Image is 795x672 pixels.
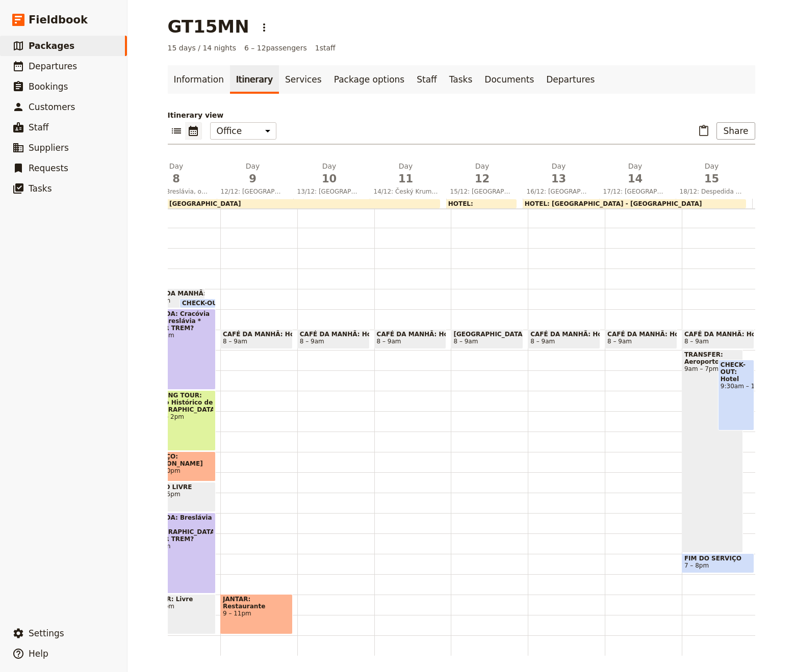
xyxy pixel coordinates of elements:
div: CAFÉ DA MANHÃ: Hotel8 – 9am [220,329,293,349]
div: JANTAR: Livre9 – 11pm [143,594,216,634]
span: JANTAR: Restaurante [223,596,290,610]
div: CAFÉ DA MANHÃ: Hotel8 – 9am [374,329,447,349]
div: TRANSFER: Aeroporto9am – 7pm [682,350,743,553]
a: Documents [478,65,540,94]
h2: Day [450,161,515,186]
div: PARTIDA: Breslávia para [GEOGRAPHIC_DATA]* PEGAR TREM?5 – 9pm [143,513,216,594]
span: [GEOGRAPHIC_DATA] no Hotel [453,331,521,338]
button: Day1013/12: [GEOGRAPHIC_DATA], castelo e sabores tchecos [293,161,370,199]
span: 8 – 9am [377,338,401,345]
span: 13 [527,171,591,186]
a: Services [279,65,328,94]
span: CAFÉ DA MANHÃ: Hotel [530,331,598,338]
h2: Day [297,161,362,186]
span: TRANSFER: Aeroporto [684,351,741,365]
h2: Day [603,161,668,186]
button: Day1215/12: [GEOGRAPHIC_DATA], a pequena grande capital no [GEOGRAPHIC_DATA] [446,161,523,199]
a: Package options [328,65,411,94]
span: 8 [144,171,209,186]
span: CAFÉ DA MANHÃ: Hotel [223,331,290,338]
span: 7 – 8pm [684,562,709,569]
div: CAFÉ DA MANHÃ: Hotel6 – 7amCHECK-OUT:PARTIDA: Cracóvia para Breslávia * PEGAR TREM?7 – 11amWALKIN... [143,167,220,656]
span: Suppliers [29,143,69,153]
span: 7 – 11am [146,332,213,339]
span: 6 – 12 passengers [244,43,307,53]
button: Share [716,122,755,140]
div: CAFÉ DA MANHÃ: Hotel8 – 9amJANTAR: Restaurante9 – 11pm [220,167,297,656]
span: CAFÉ DA MANHÃ: Hotel [300,331,367,338]
div: CAFÉ DA MANHÃ: Hotel8 – 9am [528,329,600,349]
span: 15 days / 14 nights [168,43,237,53]
button: Day1114/12: Český Krumlov, um conto de fadas na República Tcheca [370,161,446,199]
span: 11 [374,171,438,186]
span: 8 – 9am [684,338,709,345]
span: Help [29,649,48,659]
span: 8 – 9am [607,338,632,345]
button: Day1518/12: Despedida de uma viagem inesquecível [676,161,752,199]
span: 10 [297,171,362,186]
div: CAFÉ DA MANHÃ: Hotel8 – 9am [297,167,374,656]
div: CAFÉ DA MANHÃ: Hotel8 – 9am [374,167,451,656]
div: HOTEL: [GEOGRAPHIC_DATA] [140,199,440,208]
span: HOTEL: [GEOGRAPHIC_DATA] [142,200,241,207]
span: 9am – 7pm [684,365,741,372]
h2: Day [680,161,744,186]
button: Calendar view [185,122,202,140]
span: 2 – 3:30pm [146,467,213,474]
span: CAFÉ DA MANHÃ: Hotel [146,290,202,297]
button: Actions [255,19,273,36]
p: Itinerary view [168,110,755,120]
span: 18/12: Despedida de uma viagem inesquecível [676,187,748,196]
span: HOTEL: [GEOGRAPHIC_DATA] - [GEOGRAPHIC_DATA] [525,200,702,207]
span: 8 – 9am [223,338,247,345]
span: 8 – 9am [453,338,478,345]
span: Fieldbook [29,12,88,28]
button: Day1417/12: [GEOGRAPHIC_DATA], cultura, relaxamento e despedida [599,161,676,199]
div: CAFÉ DA MANHÃ: Hotel8 – 9am [605,329,677,349]
div: [GEOGRAPHIC_DATA] no Hotel8 – 9am [451,329,523,349]
span: 14/12: Český Krumlov, um conto de fadas na República Tcheca [370,187,442,196]
span: 1 staff [315,43,336,53]
span: 11am – 2pm [146,413,213,420]
a: Information [168,65,230,94]
span: CAFÉ DA MANHÃ: Hotel [607,331,675,338]
span: JANTAR: Livre [146,596,213,603]
div: [GEOGRAPHIC_DATA] no Hotel8 – 9am [451,167,528,656]
div: CHECK-OUT: [179,299,216,308]
span: CHECK-OUT: Hotel [721,361,752,383]
div: CAFÉ DA MANHÃ: Hotel8 – 9am [297,329,370,349]
span: Requests [29,163,68,173]
span: HOTEL: [448,200,473,207]
div: CAFÉ DA MANHÃ: Hotel8 – 9amTRANSFER: Aeroporto9am – 7pmCHECK-OUT: Hotel9:30am – 1pmFIM DO SERVIÇO... [682,167,759,656]
span: TEMPO LIVRE [146,483,213,491]
div: CAFÉ DA MANHÃ: Hotel6 – 7am [143,288,205,308]
h2: Day [144,161,209,186]
a: Staff [411,65,443,94]
span: Customers [29,102,75,112]
div: WALKING TOUR: Centro Histórico de [GEOGRAPHIC_DATA]11am – 2pm [143,390,216,451]
span: 3:30 – 5pm [146,491,213,498]
button: Paste itinerary item [695,122,712,140]
div: CAFÉ DA MANHÃ: Hotel8 – 9am [682,329,754,349]
span: PARTIDA: Cracóvia para Breslávia * PEGAR TREM? [146,310,213,332]
div: TEMPO LIVRE3:30 – 5pm [143,482,216,512]
span: CHECK-OUT: [182,300,228,307]
button: List view [168,122,185,140]
span: CAFÉ DA MANHÃ: Hotel [684,331,752,338]
a: Itinerary [230,65,279,94]
span: 9 [221,171,285,186]
div: CAFÉ DA MANHÃ: Hotel8 – 9am [605,167,682,656]
div: CHECK-OUT: Hotel9:30am – 1pm [718,360,754,431]
span: WALKING TOUR: Centro Histórico de [GEOGRAPHIC_DATA] [146,392,213,413]
div: HOTEL: [446,199,517,208]
span: FIM DO SERVIÇO [684,555,752,562]
div: CAFÉ DA MANHÃ: Hotel8 – 9am [528,167,605,656]
h2: Day [374,161,438,186]
h2: Day [221,161,285,186]
span: Departures [29,61,77,71]
button: Day912/12: [GEOGRAPHIC_DATA], encantos medievais e cruzeiro no Vltava [217,161,293,199]
h2: Day [527,161,591,186]
span: 13/12: [GEOGRAPHIC_DATA], castelo e sabores tchecos [293,187,366,196]
span: 11/12: Breslávia, o charme dos gnomos e arquitetura histórica [140,187,213,196]
span: 12/12: [GEOGRAPHIC_DATA], encantos medievais e cruzeiro no Vltava [217,187,289,196]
